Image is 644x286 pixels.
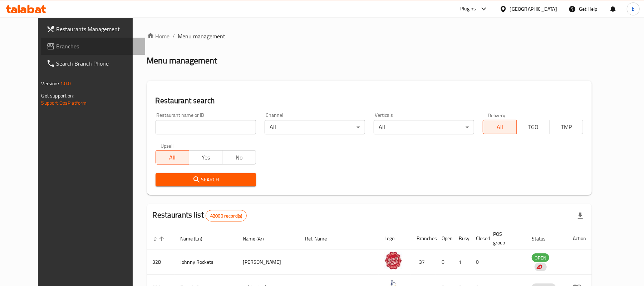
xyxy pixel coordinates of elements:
[41,55,146,72] a: Search Branch Phone
[535,263,547,271] div: Indicates that the vendor menu management has been moved to DH Catalog service
[493,230,517,247] span: POS group
[453,228,470,249] th: Busy
[632,5,634,13] span: b
[550,120,583,134] button: TMP
[553,122,580,132] span: TMP
[567,228,592,249] th: Action
[470,249,487,275] td: 0
[237,249,299,275] td: [PERSON_NAME]
[384,252,402,270] img: Johnny Rockets
[379,228,411,249] th: Logo
[56,25,140,33] span: Restaurants Management
[510,5,557,13] div: [GEOGRAPHIC_DATA]
[56,42,140,51] span: Branches
[488,113,506,118] label: Delivery
[520,122,547,132] span: TGO
[181,234,212,243] span: Name (En)
[470,228,487,249] th: Closed
[453,249,470,275] td: 1
[486,122,513,132] span: All
[206,210,247,221] div: Total records count
[411,249,436,275] td: 37
[265,120,365,134] div: All
[156,95,584,106] h2: Restaurant search
[175,249,237,275] td: Johnny Rockets
[41,38,146,55] a: Branches
[189,150,222,165] button: Yes
[41,91,74,100] span: Get support on:
[147,32,170,40] a: Home
[532,234,555,243] span: Status
[374,120,474,134] div: All
[483,120,516,134] button: All
[436,249,453,275] td: 0
[159,152,186,163] span: All
[147,55,217,66] h2: Menu management
[56,59,140,68] span: Search Branch Phone
[153,210,247,221] h2: Restaurants list
[173,32,175,40] li: /
[41,98,87,108] a: Support.OpsPlatform
[147,249,175,275] td: 328
[411,228,436,249] th: Branches
[206,213,246,219] span: 42000 record(s)
[147,32,592,40] nav: breadcrumb
[192,152,220,163] span: Yes
[161,175,250,184] span: Search
[153,234,166,243] span: ID
[536,264,542,270] img: delivery hero logo
[161,143,174,148] label: Upsell
[572,207,589,224] div: Export file
[156,120,256,134] input: Search for restaurant name or ID..
[41,79,59,88] span: Version:
[178,32,226,40] span: Menu management
[460,5,476,13] div: Plugins
[156,150,189,165] button: All
[156,173,256,186] button: Search
[243,234,273,243] span: Name (Ar)
[225,152,253,163] span: No
[41,20,146,38] a: Restaurants Management
[305,234,336,243] span: Ref. Name
[516,120,550,134] button: TGO
[60,79,71,88] span: 1.0.0
[222,150,256,165] button: No
[436,228,453,249] th: Open
[532,254,549,262] span: OPEN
